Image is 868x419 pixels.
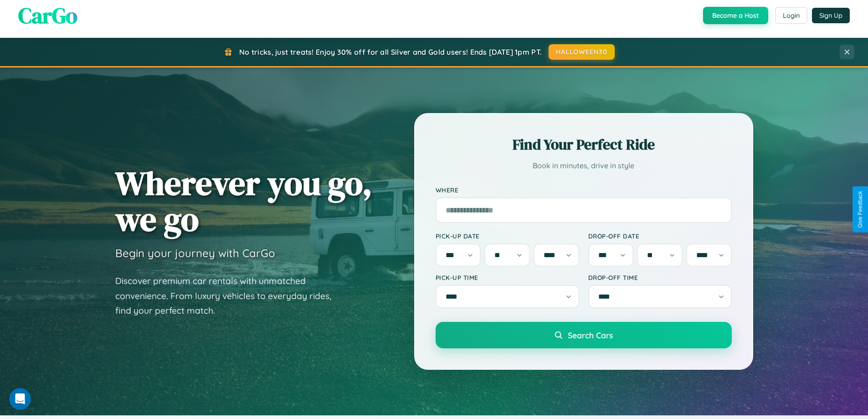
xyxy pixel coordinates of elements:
label: Where [436,186,732,194]
h2: Find Your Perfect Ride [436,134,732,155]
label: Pick-up Time [436,274,579,281]
span: No tricks, just treats! Enjoy 30% off for all Silver and Gold users! Ends [DATE] 1pm PT. [239,47,542,57]
button: Become a Host [703,7,768,24]
div: Give Feedback [857,191,863,228]
label: Pick-up Date [436,232,579,240]
h3: Begin your journey with CarGo [115,246,275,260]
button: Login [775,7,807,24]
button: HALLOWEEN30 [549,44,615,60]
h1: Wherever you go, we go [115,165,372,237]
span: Search Cars [568,330,613,340]
p: Book in minutes, drive in style [436,159,732,172]
span: CarGo [18,0,77,31]
iframe: Intercom live chat [9,388,31,410]
button: Sign Up [812,8,850,23]
label: Drop-off Date [588,232,732,240]
button: Search Cars [436,322,732,348]
label: Drop-off Time [588,274,732,281]
p: Discover premium car rentals with unmatched convenience. From luxury vehicles to everyday rides, ... [115,274,343,318]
